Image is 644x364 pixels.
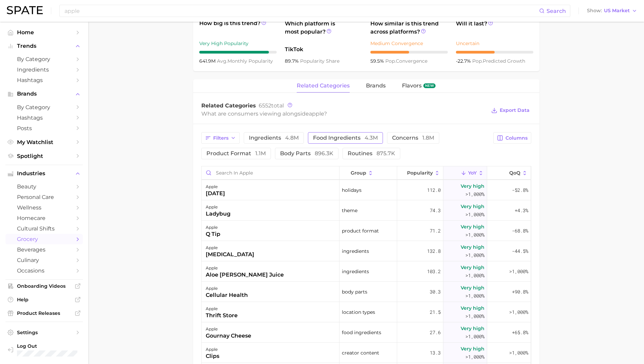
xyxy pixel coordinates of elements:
span: >1,000% [509,309,528,315]
div: [DATE] [206,189,225,198]
span: 21.5 [430,308,441,316]
span: monthly popularity [217,58,273,64]
a: Hashtags [5,75,83,85]
span: Home [17,29,71,36]
a: Spotlight [5,151,83,161]
span: Very high [461,223,484,231]
span: beverages [17,246,71,253]
a: culinary [5,255,83,265]
span: by Category [17,56,71,62]
span: occasions [17,267,71,274]
abbr: popularity index [472,58,483,64]
button: appleclipscreator content13.3Very high>1,000%>1,000% [202,343,531,363]
span: How similar is this trend across platforms? [370,20,448,36]
a: by Category [5,102,83,113]
abbr: average [217,58,227,64]
button: Export Data [490,106,531,115]
div: 5 / 10 [370,51,448,54]
span: holidays [342,186,362,194]
span: Very high [461,202,484,210]
span: Ingredients [17,66,71,73]
div: apple [206,284,248,292]
div: apple [206,244,254,252]
div: aloe [PERSON_NAME] juice [206,271,284,279]
span: Trends [17,43,71,49]
div: cellular health [206,291,248,299]
span: 27.6 [430,328,441,337]
button: appleq tipproduct format71.2Very high>1,000%-68.8% [202,221,531,241]
div: Medium Convergence [370,39,448,47]
button: applethrift storelocation types21.5Very high>1,000%>1,000% [202,302,531,322]
span: >1,000% [465,252,484,258]
div: apple [206,325,251,333]
a: Product Releases [5,308,83,318]
span: Product Releases [17,310,71,316]
a: occasions [5,265,83,276]
button: appleladybugtheme74.3Very high>1,000%+4.3% [202,200,531,221]
input: Search here for a brand, industry, or ingredient [64,5,539,17]
a: personal care [5,192,83,202]
span: food ingredients [342,328,381,337]
span: 875.7k [376,150,395,157]
span: total [259,102,284,109]
input: Search in apple [202,166,339,179]
span: Hashtags [17,77,71,83]
span: >1,000% [465,231,484,238]
span: How big is this trend? [199,19,277,36]
span: 896.3k [315,150,333,157]
span: 74.3 [430,206,441,215]
span: ingredients [342,247,369,255]
span: new [423,83,436,88]
span: theme [342,206,357,215]
span: product format [206,151,266,156]
div: apple [206,183,225,191]
span: group [351,170,366,176]
span: Settings [17,329,71,336]
span: personal care [17,194,71,200]
span: Brands [17,91,71,97]
span: 112.0 [427,186,441,194]
span: beauty [17,183,71,190]
span: Columns [505,135,528,141]
span: QoQ [509,170,520,176]
span: US Market [604,9,630,13]
a: Posts [5,123,83,134]
div: ladybug [206,210,231,218]
a: Onboarding Videos [5,281,83,291]
span: Related Categories [201,102,256,109]
button: Filters [201,132,240,144]
span: routines [348,151,395,156]
span: popularity share [300,58,339,64]
div: gournay cheese [206,332,251,340]
a: by Category [5,54,83,64]
span: >1,000% [465,272,484,279]
div: What are consumers viewing alongside ? [201,109,486,118]
a: Hashtags [5,113,83,123]
span: body parts [280,151,333,156]
span: YoY [468,170,477,176]
button: Popularity [397,166,443,180]
span: Very high [461,345,484,353]
span: >1,000% [465,313,484,319]
span: +90.8% [512,288,528,296]
a: cultural shifts [5,223,83,234]
span: 1.8m [422,135,434,141]
a: beauty [5,181,83,192]
span: Very high [461,284,484,292]
button: Brands [5,89,83,99]
span: Help [17,297,71,303]
span: apple [309,110,324,117]
div: apple [206,203,231,211]
a: Ingredients [5,64,83,75]
div: [MEDICAL_DATA] [206,250,254,259]
button: Columns [493,132,531,144]
span: food ingredients [313,135,378,141]
a: homecare [5,213,83,223]
button: ShowUS Market [585,6,639,15]
span: Which platform is most popular? [285,20,362,42]
span: Industries [17,170,71,177]
button: applegournay cheesefood ingredients27.6Very high>1,000%+65.8% [202,322,531,343]
div: thrift store [206,311,238,320]
button: Industries [5,168,83,179]
span: cultural shifts [17,225,71,232]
